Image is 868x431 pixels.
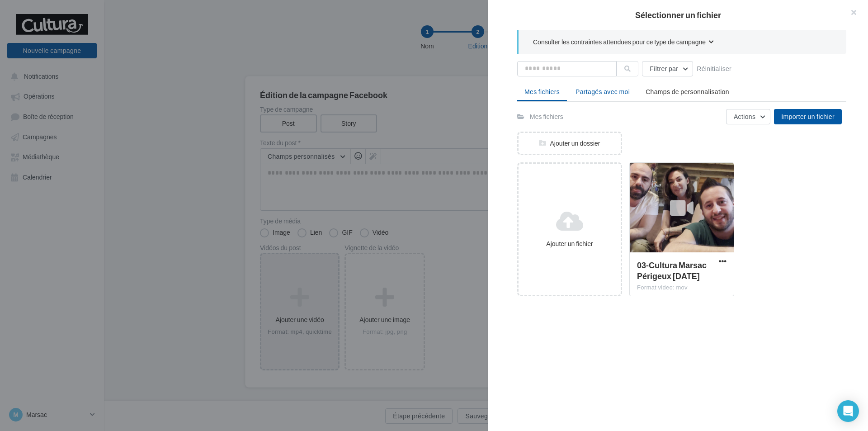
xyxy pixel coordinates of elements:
div: Ajouter un fichier [522,239,617,248]
div: Ajouter un dossier [519,139,621,148]
div: Format video: mov [637,284,726,292]
button: Importer un fichier [774,109,842,124]
button: Filtrer par [642,61,693,76]
div: Mes fichiers [530,112,563,121]
button: Consulter les contraintes attendues pour ce type de campagne [533,37,714,48]
h2: Sélectionner un fichier [503,11,854,19]
span: Actions [734,113,755,120]
button: Réinitialiser [693,63,735,74]
span: Importer un fichier [781,113,835,120]
span: 03-Cultura Marsac Périgeux 5mars [637,260,707,281]
span: Partagés avec moi [576,88,630,95]
div: Open Intercom Messenger [837,400,859,422]
button: Actions [726,109,770,124]
span: Champs de personnalisation [646,88,729,95]
span: Mes fichiers [524,88,560,95]
span: Consulter les contraintes attendues pour ce type de campagne [533,38,706,47]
